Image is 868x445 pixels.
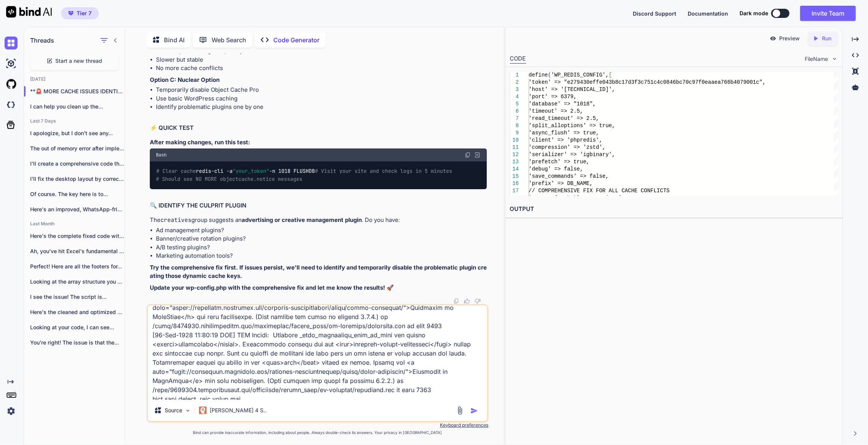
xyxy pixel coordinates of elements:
[510,166,519,173] div: 14
[30,160,125,167] p: I'll create a comprehensive code that finds...
[529,86,615,93] span: 'host' => '[TECHNICAL_ID]',
[529,94,577,100] span: 'port' => 6379,
[164,35,185,45] p: Bind AI
[510,195,519,202] div: 18
[510,108,519,115] div: 6
[529,180,593,187] span: 'prefix' => DB_NAME,
[156,152,167,158] span: Bash
[510,100,519,108] div: 5
[148,305,488,400] textarea: [99-Lor-6988 57:12:96 IPS] DOL Sitame: Consecte _adip_elitseddoe_temp_in_utla etd magnaa <enimad>...
[529,144,606,150] span: 'compression' => 'zstd',
[156,252,487,260] li: Marketing automation tools?
[24,76,125,82] h2: [DATE]
[510,122,519,129] div: 8
[548,72,551,78] span: (
[529,137,602,143] span: 'client' => 'phpredis',
[156,168,196,175] span: # Clear cache
[510,180,519,187] div: 16
[150,264,487,280] strong: Try the comprehensive fix first. If issues persist, we'll need to identify and temporarily disabl...
[242,216,362,223] strong: advertising or creative management plugin
[510,137,519,144] div: 10
[618,195,621,201] span: [
[822,35,832,42] p: Run
[510,115,519,122] div: 7
[5,57,18,70] img: ai-studio
[273,35,319,45] p: Code Generator
[529,152,615,158] span: 'serializer' => 'igbinary',
[30,36,54,45] h1: Threads
[510,86,519,93] div: 3
[800,6,856,21] button: Invite Team
[453,298,459,304] img: copy
[780,35,800,42] p: Preview
[770,35,777,42] img: preview
[30,263,125,270] p: Perfect! Here are all the footers for...
[30,103,125,110] p: I can help you clean up the...
[6,6,52,18] img: Bind AI
[831,56,838,62] img: chevron down
[150,216,487,225] p: The group suggests an . Do you have:
[147,422,489,428] p: Keyboard preferences
[156,175,302,182] span: # Should see NO MORE objectcache.notice messages
[30,324,125,331] p: Looking at your code, I can see...
[529,166,583,172] span: 'debug' => false,
[150,76,220,83] strong: Option C: Nuclear Option
[688,10,728,18] button: Documentation
[740,10,768,17] span: Dark mode
[529,130,599,136] span: 'async_flush' => true,
[529,79,679,85] span: 'token' => "e279430effe043b8c17d3f3c751c4c0846b
[156,86,487,94] li: Temporarily disable Object Cache Pro
[510,79,519,86] div: 2
[30,88,125,95] p: **🚨 MORE CACHE ISSUES IDENTIFIED!** No...
[529,188,670,194] span: // COMPREHENSIVE FIX FOR ALL CACHE CONFLICTS
[529,115,599,121] span: 'read_timeout' => 2.5,
[510,151,519,158] div: 12
[510,129,519,137] div: 9
[24,221,125,227] h2: Last Month
[30,129,125,137] p: I apologize, but I don't see any...
[30,145,125,152] p: The out of memory error after implementing...
[30,278,125,286] p: Looking at the array structure you discovered:...
[30,247,125,255] p: Ah, you've hit Excel's fundamental row/column limits!...
[30,339,125,346] p: You're right! The issue is that the...
[160,216,191,224] code: creatives
[5,78,18,91] img: githubLight
[156,226,487,235] li: Ad management plugins?
[30,308,125,316] p: Here's the cleaned and optimized HTML for...
[150,201,487,210] h2: 🔍 IDENTIFY THE CULPRIT PLUGIN
[510,187,519,195] div: 17
[510,93,519,100] div: 4
[465,152,471,158] img: copy
[147,430,489,435] p: Bind can provide inaccurate information, including about people. Always double-check its answers....
[5,98,18,111] img: darkCloudIdeIcon
[529,101,596,107] span: 'database' => "1018",
[510,158,519,166] div: 13
[30,175,125,183] p: I'll fix the desktop layout by correcting...
[510,54,526,64] div: CODE
[529,72,548,78] span: define
[156,103,487,112] li: Identify problematic plugins one by one
[233,168,269,175] span: "your_token"
[464,298,470,304] img: like
[156,234,487,243] li: Banner/creative rotation plugins?
[150,139,250,146] strong: After making changes, run this test:
[510,72,519,79] div: 1
[5,405,18,418] img: settings
[150,284,394,291] strong: Update your wp-config.php with the comprehensive fix and let me know the results! 🚀
[551,72,608,78] span: 'WP_REDIS_CONFIG',
[474,152,481,158] img: Open in Browser
[510,173,519,180] div: 15
[156,167,452,183] code: redis-cli -a -n 1018 FLUSHDB
[156,243,487,252] li: A/B testing plugins?
[456,406,464,415] img: attachment
[150,124,487,132] h2: ⚡ QUICK TEST
[156,94,487,103] li: Use basic WordPress caching
[68,11,74,16] img: premium
[5,37,18,49] img: chat
[30,190,125,198] p: Of course. The key here is to...
[688,10,728,17] span: Documentation
[609,72,612,78] span: [
[185,407,191,414] img: Pick Models
[505,200,842,218] h2: OUTPUT
[510,144,519,151] div: 11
